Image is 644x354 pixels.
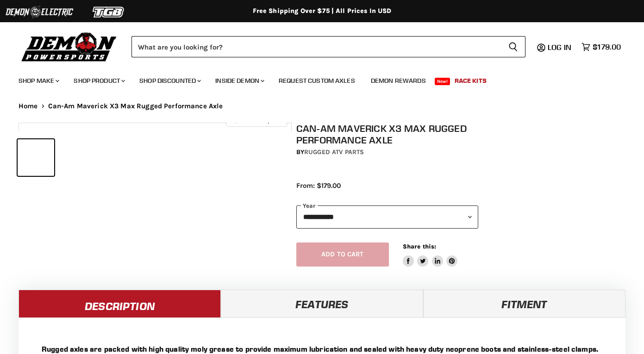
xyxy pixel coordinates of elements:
[208,71,270,90] a: Inside Demon
[296,181,341,190] span: From: $179.00
[423,290,625,317] a: Fitment
[67,71,131,90] a: Shop Product
[74,3,144,21] img: TGB Logo 2
[231,117,282,124] span: Click to expand
[501,36,525,57] button: Search
[221,290,423,317] a: Features
[577,40,625,54] a: $179.00
[19,30,120,63] img: Demon Powersports
[304,148,364,156] a: Rugged ATV Parts
[435,78,450,85] span: New!
[544,43,577,51] a: Log in
[272,71,362,90] a: Request Custom Axles
[48,102,223,110] span: Can-Am Maverick X3 Max Rugged Performance Axle
[19,102,38,110] a: Home
[296,205,478,228] select: year
[19,290,221,317] a: Description
[12,71,65,90] a: Shop Make
[131,36,501,57] input: Search
[296,147,478,157] div: by
[131,36,525,57] form: Product
[448,71,494,90] a: Race Kits
[593,43,621,51] span: $179.00
[5,3,74,21] img: Demon Electric Logo 2
[18,139,54,176] button: IMAGE thumbnail
[132,71,206,90] a: Shop Discounted
[403,243,436,250] span: Share this:
[12,68,619,90] ul: Main menu
[364,71,433,90] a: Demon Rewards
[548,43,571,52] span: Log in
[403,242,458,267] aside: Share this:
[296,123,478,146] h1: Can-Am Maverick X3 Max Rugged Performance Axle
